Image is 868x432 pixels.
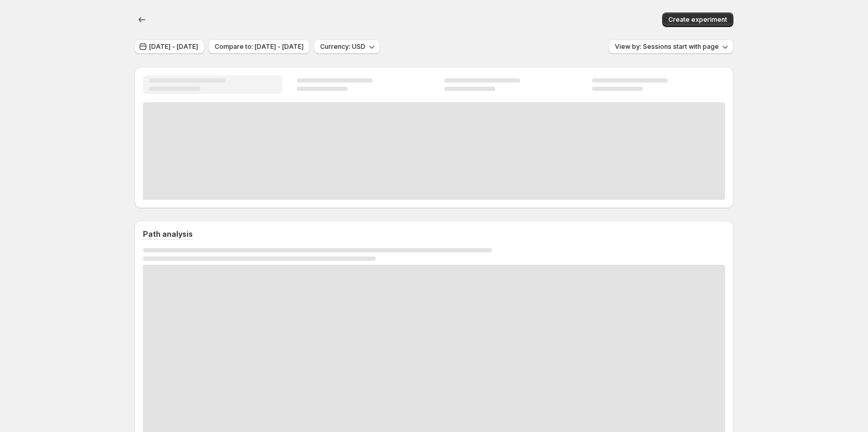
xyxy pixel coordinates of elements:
h3: Path analysis [143,229,193,239]
button: Create experiment [662,12,733,27]
span: [DATE] - [DATE] [149,43,198,51]
span: Create experiment [668,16,727,24]
span: Currency: USD [320,43,365,51]
button: View by: Sessions start with page [609,39,733,54]
button: Currency: USD [314,39,380,54]
button: Compare to: [DATE] - [DATE] [208,39,310,54]
button: [DATE] - [DATE] [135,39,204,54]
span: View by: Sessions start with page [615,43,719,51]
span: Compare to: [DATE] - [DATE] [215,43,304,51]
